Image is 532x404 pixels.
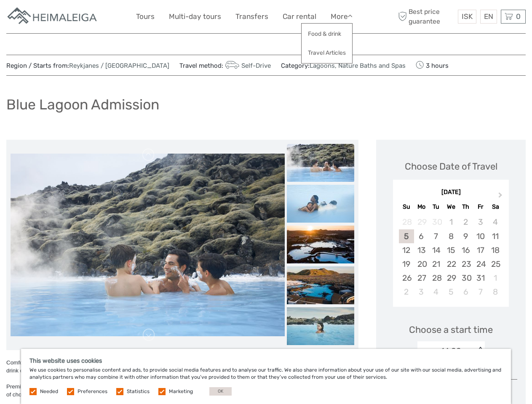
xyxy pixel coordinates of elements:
[287,266,354,304] img: f216d22835d84a2e8f6058e6c88ba296_slider_thumbnail.jpg
[21,349,511,404] div: We use cookies to personalise content and ads, to provide social media features and to analyse ou...
[473,215,488,229] div: Not available Friday, October 3rd, 2025
[331,11,353,23] a: More
[458,243,473,257] div: Choose Thursday, October 16th, 2025
[495,190,508,204] button: Next Month
[399,271,414,285] div: Choose Sunday, October 26th, 2025
[179,59,271,71] span: Travel method:
[136,11,155,23] a: Tours
[458,257,473,271] div: Choose Thursday, October 23rd, 2025
[476,347,484,356] div: < >
[399,215,414,229] div: Not available Sunday, September 28th, 2025
[462,12,473,21] span: ISK
[6,359,358,375] div: Comfort Admission - Includes - Access to the [GEOGRAPHIC_DATA], Silica Mud Mask at the [GEOGRAPHI...
[29,357,503,364] h5: This website uses cookies
[488,257,503,271] div: Choose Saturday, October 25th, 2025
[473,285,488,299] div: Choose Friday, November 7th, 2025
[441,346,461,356] div: 14:00
[281,61,406,70] span: Category:
[399,201,414,213] div: Su
[287,307,354,345] img: 3e0543b7ae9e4dbc80c3cebf98bdb071_slider_thumbnail.jpg
[488,271,503,285] div: Choose Saturday, November 1st, 2025
[429,229,444,243] div: Choose Tuesday, October 7th, 2025
[287,185,354,223] img: 074d1b25433144c697119fb130ce2944_slider_thumbnail.jpg
[515,12,522,21] span: 0
[6,383,358,399] div: Premium Admission - Includes -
[414,271,429,285] div: Choose Monday, October 27th, 2025
[429,271,444,285] div: Choose Tuesday, October 28th, 2025
[399,257,414,271] div: Choose Sunday, October 19th, 2025
[473,229,488,243] div: Choose Friday, October 10th, 2025
[444,215,458,229] div: Not available Wednesday, October 1st, 2025
[444,285,458,299] div: Choose Wednesday, November 5th, 2025
[488,285,503,299] div: Choose Saturday, November 8th, 2025
[414,243,429,257] div: Choose Monday, October 13th, 2025
[414,229,429,243] div: Choose Monday, October 6th, 2025
[458,201,473,213] div: Th
[399,285,414,299] div: Choose Sunday, November 2nd, 2025
[488,243,503,257] div: Choose Saturday, October 18th, 2025
[399,243,414,257] div: Choose Sunday, October 12th, 2025
[444,229,458,243] div: Choose Wednesday, October 8th, 2025
[444,243,458,257] div: Choose Wednesday, October 15th, 2025
[287,144,354,182] img: 811391cfcce346129166c4f5c33747f0_slider_thumbnail.jpg
[6,96,159,113] h1: Blue Lagoon Admission
[458,229,473,243] div: Choose Thursday, October 9th, 2025
[40,388,58,395] label: Needed
[409,323,493,336] span: Choose a start time
[302,45,352,61] a: Travel Articles
[416,59,449,71] span: 3 hours
[444,201,458,213] div: We
[429,285,444,299] div: Choose Tuesday, November 4th, 2025
[473,201,488,213] div: Fr
[302,26,352,42] a: Food & drink
[429,201,444,213] div: Tu
[488,215,503,229] div: Not available Saturday, October 4th, 2025
[444,271,458,285] div: Choose Wednesday, October 29th, 2025
[473,257,488,271] div: Choose Friday, October 24th, 2025
[473,243,488,257] div: Choose Friday, October 17th, 2025
[78,388,107,395] label: Preferences
[480,10,497,24] div: EN
[458,285,473,299] div: Choose Thursday, November 6th, 2025
[488,229,503,243] div: Choose Saturday, October 11th, 2025
[444,257,458,271] div: Choose Wednesday, October 22nd, 2025
[310,62,406,69] a: Lagoons, Nature Baths and Spas
[473,271,488,285] div: Choose Friday, October 31st, 2025
[169,11,221,23] a: Multi-day tours
[414,215,429,229] div: Not available Monday, September 29th, 2025
[414,285,429,299] div: Choose Monday, November 3rd, 2025
[283,11,316,23] a: Car rental
[458,271,473,285] div: Choose Thursday, October 30th, 2025
[223,62,271,69] a: Self-Drive
[429,215,444,229] div: Not available Tuesday, September 30th, 2025
[396,7,456,26] span: Best price guarantee
[393,188,509,197] div: [DATE]
[287,226,354,263] img: d9bf8667d031459cbd5a0f097f6a92b7_slider_thumbnail.jpg
[69,62,169,69] a: Reykjanes / [GEOGRAPHIC_DATA]
[235,11,268,23] a: Transfers
[169,388,193,395] label: Marketing
[429,243,444,257] div: Choose Tuesday, October 14th, 2025
[6,6,99,27] img: Apartments in Reykjavik
[11,154,285,336] img: 811391cfcce346129166c4f5c33747f0_main_slider.jpg
[396,215,506,299] div: month 2025-10
[209,387,232,396] button: OK
[488,201,503,213] div: Sa
[6,61,169,70] span: Region / Starts from:
[458,215,473,229] div: Not available Thursday, October 2nd, 2025
[405,160,497,173] div: Choose Date of Travel
[414,201,429,213] div: Mo
[127,388,150,395] label: Statistics
[399,229,414,243] div: Choose Sunday, October 5th, 2025
[414,257,429,271] div: Choose Monday, October 20th, 2025
[429,257,444,271] div: Choose Tuesday, October 21st, 2025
